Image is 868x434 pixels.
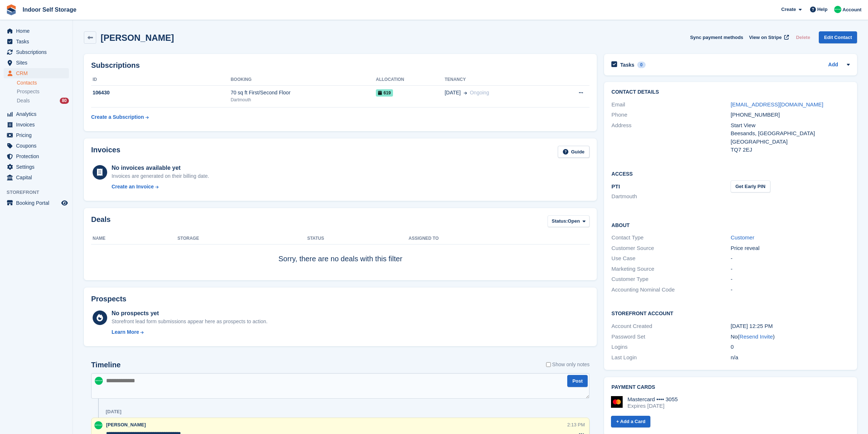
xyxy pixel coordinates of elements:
h2: Tasks [620,62,634,68]
a: Add [828,61,838,69]
span: Account [842,6,861,13]
th: Booking [231,74,376,86]
div: Price reveal [731,244,850,253]
a: menu [4,141,69,151]
div: - [731,275,850,284]
a: Contacts [17,79,69,86]
img: Mastercard Logo [611,396,623,408]
h2: Contact Details [611,89,850,95]
span: Pricing [16,130,60,140]
a: menu [4,198,69,208]
div: Dartmouth [231,97,376,103]
div: [PHONE_NUMBER] [731,111,850,119]
a: Indoor Self Storage [20,4,79,16]
a: menu [4,172,69,183]
li: Dartmouth [611,192,731,201]
a: Resend Invite [739,333,773,340]
div: Accounting Nominal Code [611,286,731,294]
th: Status [307,233,409,245]
a: Edit Contact [819,31,857,43]
a: menu [4,130,69,140]
th: Assigned to [409,233,589,245]
a: menu [4,151,69,161]
img: Helen Nicholls [94,421,102,429]
h2: Access [611,170,850,177]
span: ( ) [737,333,775,340]
span: Create [781,6,796,13]
span: Subscriptions [16,47,60,57]
div: Expires [DATE] [627,403,678,409]
div: No prospects yet [112,309,268,318]
div: [GEOGRAPHIC_DATA] [731,138,850,146]
button: Delete [793,31,813,43]
span: Capital [16,172,60,183]
div: Use Case [611,254,731,263]
a: + Add a Card [611,416,650,428]
div: 80 [60,98,69,104]
div: Storefront lead form submissions appear here as prospects to action. [112,318,268,325]
h2: About [611,221,850,228]
div: Logins [611,343,731,351]
img: Helen Nicholls [834,6,841,13]
span: Booking Portal [16,198,60,208]
th: Name [91,233,178,245]
div: Customer Source [611,244,731,253]
th: ID [91,74,231,86]
span: Ongoing [470,90,489,95]
span: Prospects [17,88,39,95]
div: - [731,286,850,294]
button: Post [567,375,588,387]
a: Learn More [112,328,268,336]
div: No [731,333,850,341]
div: 2:13 PM [567,421,585,428]
span: Coupons [16,141,60,151]
label: Show only notes [546,361,590,368]
span: [PERSON_NAME] [106,422,146,427]
h2: Payment cards [611,384,850,390]
div: Email [611,101,731,109]
span: Status: [552,218,568,225]
a: menu [4,58,69,68]
input: Show only notes [546,361,551,368]
div: Customer Type [611,275,731,284]
span: Analytics [16,109,60,119]
div: Learn More [112,328,139,336]
div: - [731,265,850,273]
th: Storage [178,233,307,245]
div: [DATE] 12:25 PM [731,322,850,331]
span: Invoices [16,120,60,130]
div: No invoices available yet [112,164,209,172]
th: Allocation [376,74,445,86]
a: Create a Subscription [91,110,149,124]
span: [DATE] [445,89,461,97]
span: Protection [16,151,60,161]
span: Settings [16,162,60,172]
a: menu [4,68,69,78]
a: Guide [558,146,590,158]
h2: [PERSON_NAME] [101,33,174,43]
a: menu [4,162,69,172]
a: [EMAIL_ADDRESS][DOMAIN_NAME] [731,101,823,107]
div: Last Login [611,353,731,362]
a: menu [4,47,69,57]
div: Create a Subscription [91,113,144,121]
div: Contact Type [611,234,731,242]
a: Deals 80 [17,97,69,105]
div: Marketing Source [611,265,731,273]
span: Home [16,26,60,36]
div: Beesands, [GEOGRAPHIC_DATA] [731,129,850,138]
span: 619 [376,89,393,97]
div: 0 [637,62,646,68]
a: menu [4,120,69,130]
span: Open [568,218,580,225]
span: PTI [611,183,620,189]
span: Tasks [16,36,60,47]
div: Password Set [611,333,731,341]
img: Helen Nicholls [95,377,103,385]
h2: Invoices [91,146,120,158]
div: 0 [731,343,850,351]
button: Sync payment methods [690,31,743,43]
h2: Deals [91,215,110,229]
span: Storefront [7,189,73,196]
a: Preview store [60,199,69,207]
